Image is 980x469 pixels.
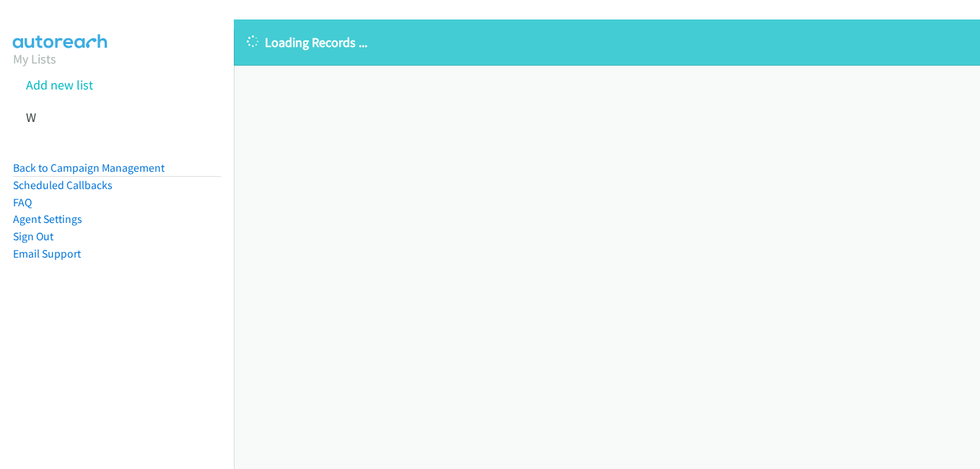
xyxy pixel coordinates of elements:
a: W [26,109,36,126]
a: Add new list [26,76,93,93]
a: Email Support [13,247,81,260]
a: Scheduled Callbacks [13,178,113,192]
a: Sign Out [13,229,53,243]
p: Loading Records ... [247,32,967,52]
a: Back to Campaign Management [13,161,165,175]
a: My Lists [13,51,56,67]
a: Agent Settings [13,212,82,226]
a: FAQ [13,196,32,209]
